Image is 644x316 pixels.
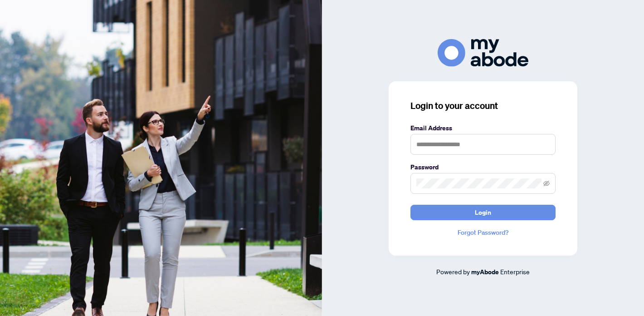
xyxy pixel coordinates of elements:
[475,205,491,220] span: Login
[436,267,470,276] span: Powered by
[410,123,556,133] label: Email Address
[410,162,556,172] label: Password
[410,99,556,112] h3: Login to your account
[500,267,530,276] span: Enterprise
[410,227,556,237] a: Forgot Password?
[438,39,528,67] img: ma-logo
[471,267,499,277] a: myAbode
[410,205,556,220] button: Login
[543,180,550,187] span: eye-invisible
